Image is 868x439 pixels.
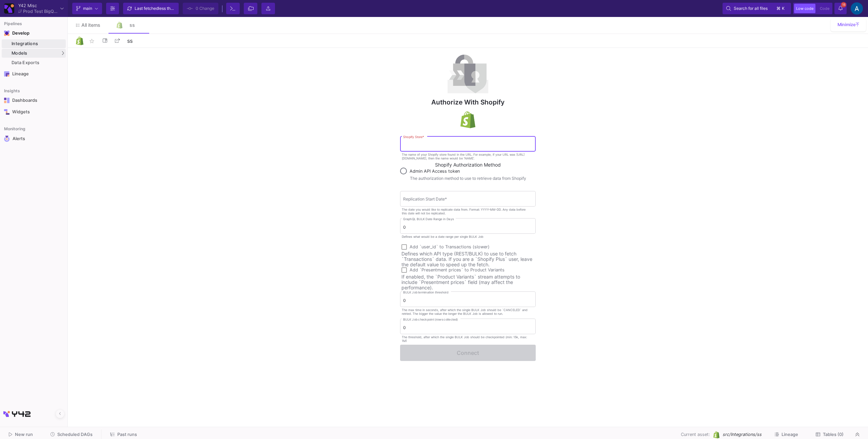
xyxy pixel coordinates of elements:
[410,267,505,272] span: Add `Presentment prices` to Product Variants
[4,136,10,142] img: Navigation icon
[15,432,33,437] span: New run
[12,31,22,36] div: Develop
[23,9,58,14] div: Prod Test BigQuery v1
[401,251,534,267] div: Defines which API type (REST/BULK) to use to fetch `Transactions` data. If you are a `Shopify Plu...
[12,41,64,46] div: Integrations
[713,431,720,438] img: Shopify
[12,71,56,77] div: Lineage
[124,22,141,28] div: ss
[4,109,9,115] img: Navigation icon
[401,274,534,290] div: If enabled, the `Product Variants` stream attempts to include `Presentment prices` field (may aff...
[734,3,768,14] span: Search for all files
[2,69,66,79] a: Navigation iconLineage
[448,55,488,93] img: authorize.svg
[402,153,531,160] div: The name of your Shopify store found in the URL. For example, if your URL was [URL][DOMAIN_NAME],...
[410,244,490,249] span: Add `user_id` to Transactions (slower)
[2,107,66,117] a: Navigation iconWidgets
[794,4,815,13] button: Low code
[2,39,66,48] a: Integrations
[76,37,83,45] img: Logo
[834,3,847,14] button: 15
[117,432,137,437] span: Past runs
[723,431,762,438] span: src/Integrations/ss
[158,6,201,11] span: less than a minute ago
[4,98,9,103] img: Navigation icon
[400,176,536,181] div: The authorization method to use to retrieve data from Shopify
[12,51,27,56] span: Models
[12,60,64,65] div: Data Exports
[57,432,93,437] span: Scheduled DAGs
[820,6,829,11] span: Code
[782,4,785,13] span: k
[18,3,58,8] div: Y42 Misc
[2,133,66,145] a: Navigation iconAlerts
[4,31,9,36] img: Navigation icon
[410,169,460,174] span: Admin API Access token
[2,58,66,67] a: Data Exports
[782,432,798,437] span: Lineage
[4,3,14,14] img: E4LAT4qaMCxLTOZoOQ32fao10ZFgsP4yJQ8SAF1B.png
[851,2,863,15] img: AATXAJyyGjhbEl7Z_5IO_MZVv7Koc9S-C6PkrQR59X_w=s96-c
[2,95,66,106] a: Navigation iconDashboards
[88,37,96,45] mat-icon: star_border
[818,4,831,13] button: Code
[13,136,57,142] div: Alerts
[796,6,813,11] span: Low code
[400,162,536,168] mat-label: Shopify Authorization Method
[2,28,66,39] mat-expansion-panel-header: Navigation iconDevelop
[723,3,791,14] button: Search for all files⌘k
[681,431,710,438] span: Current asset:
[402,335,531,343] div: The threshold, after which the single BULK Job should be checkpointed (min: 15k, max: 1M)
[123,3,179,14] button: Last fetchedless than a minute ago
[402,235,484,238] div: Defines what would be a date range per single BULK Job
[402,208,531,215] div: The date you would like to replicate data from. Format: YYYY-MM-DD. Any data before this date wil...
[12,109,56,115] div: Widgets
[4,71,9,77] img: Navigation icon
[72,3,102,14] button: main
[400,97,536,107] div: Authorize with Shopify
[83,3,92,14] span: main
[12,98,56,103] div: Dashboards
[776,4,781,13] span: ⌘
[135,3,175,14] div: Last fetched
[774,4,787,13] button: ⌘k
[117,22,122,28] img: Tab icon
[841,2,846,7] span: 15
[823,432,844,437] span: Tables (0)
[402,308,531,316] div: The max time in seconds, after which the single BULK Job should be `CANCELED` and retried. The bi...
[81,22,100,28] span: All items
